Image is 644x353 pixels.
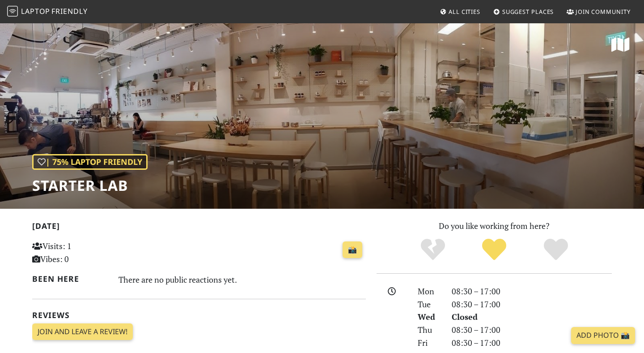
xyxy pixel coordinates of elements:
[7,4,88,20] a: LaptopFriendly LaptopFriendly
[412,336,446,349] div: Fri
[412,298,446,311] div: Tue
[412,310,446,323] div: Wed
[119,272,366,287] div: There are no public reactions yet.
[32,323,133,340] a: Join and leave a review!
[32,240,136,266] p: Visits: 1 Vibes: 0
[446,323,617,336] div: 08:30 – 17:00
[412,323,446,336] div: Thu
[51,6,87,16] span: Friendly
[436,4,484,20] a: All Cities
[463,237,525,262] div: Yes
[32,154,148,170] div: | 75% Laptop Friendly
[32,221,366,234] h2: [DATE]
[525,237,587,262] div: Definitely!
[576,8,631,16] span: Join Community
[490,4,558,20] a: Suggest Places
[446,336,617,349] div: 08:30 – 17:00
[32,177,148,194] h1: Starter Lab
[32,274,108,284] h2: Been here
[446,310,617,323] div: Closed
[571,327,635,344] a: Add Photo 📸
[502,8,554,16] span: Suggest Places
[21,6,50,16] span: Laptop
[449,8,480,16] span: All Cities
[377,220,612,232] p: Do you like working from here?
[412,285,446,298] div: Mon
[446,285,617,298] div: 08:30 – 17:00
[7,6,18,17] img: LaptopFriendly
[32,310,366,320] h2: Reviews
[343,241,362,258] a: 📸
[402,237,464,262] div: No
[563,4,634,20] a: Join Community
[446,298,617,311] div: 08:30 – 17:00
